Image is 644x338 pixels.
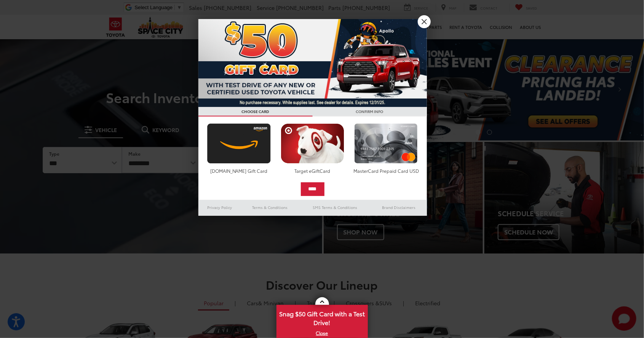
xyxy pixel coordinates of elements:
[198,107,313,116] h3: CHOOSE CARD
[241,203,299,212] a: Terms & Conditions
[352,123,420,164] img: mastercard.png
[313,107,427,116] h3: CONFIRM INFO
[205,123,273,164] img: amazoncard.png
[277,306,367,329] span: Snag $50 Gift Card with a Test Drive!
[299,203,371,212] a: SMS Terms & Conditions
[198,203,241,212] a: Privacy Policy
[205,167,273,174] div: [DOMAIN_NAME] Gift Card
[279,167,346,174] div: Target eGiftCard
[198,19,427,107] img: 53411_top_152338.jpg
[371,203,427,212] a: Brand Disclaimers
[279,123,346,164] img: targetcard.png
[352,167,420,174] div: MasterCard Prepaid Card USD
